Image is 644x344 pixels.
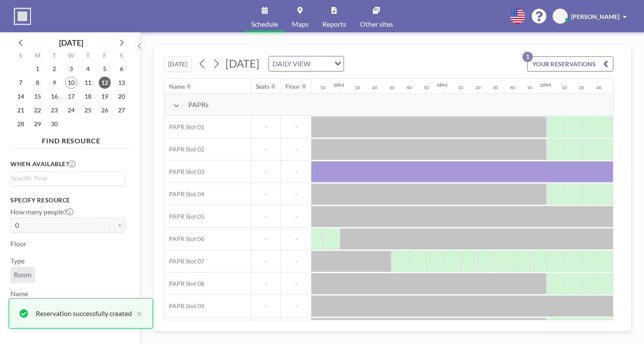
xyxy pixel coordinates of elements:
[46,51,63,62] div: T
[281,235,311,243] span: -
[596,85,601,90] div: 30
[99,77,111,89] span: Friday, September 12, 2025
[281,213,311,220] span: -
[493,85,498,90] div: 30
[10,289,28,298] label: Name
[12,174,120,183] input: Search for option
[281,280,311,288] span: -
[313,58,329,69] input: Search for option
[63,51,80,62] div: W
[281,146,311,153] span: -
[48,118,60,130] span: Tuesday, September 30, 2025
[165,235,204,243] span: PAPR Slot 06
[271,58,312,69] span: DAILY VIEW
[527,85,532,90] div: 50
[31,104,44,116] span: Monday, September 22, 2025
[116,63,128,75] span: Saturday, September 6, 2025
[360,21,393,28] span: Other sites
[99,104,111,116] span: Friday, September 26, 2025
[251,302,281,310] span: -
[333,82,344,88] div: 3PM
[281,190,311,198] span: -
[527,56,613,71] button: YOUR RESERVATIONS1
[165,190,204,198] span: PAPR Slot 04
[104,218,115,232] button: -
[281,168,311,176] span: -
[285,83,300,90] div: Floor
[165,280,204,288] span: PAPR Slot 08
[65,90,77,102] span: Wednesday, September 17, 2025
[322,21,346,28] span: Reports
[10,133,132,145] h4: FIND RESOURCE
[540,82,551,88] div: 5PM
[31,63,44,75] span: Monday, September 1, 2025
[571,13,619,20] span: [PERSON_NAME]
[169,83,185,90] div: Name
[437,82,447,88] div: 4PM
[82,90,94,102] span: Thursday, September 18, 2025
[522,52,533,62] p: 1
[458,85,463,90] div: 10
[48,90,60,102] span: Tuesday, September 16, 2025
[31,90,44,102] span: Monday, September 15, 2025
[15,118,27,130] span: Sunday, September 28, 2025
[31,118,44,130] span: Monday, September 29, 2025
[269,56,344,71] div: Search for option
[556,12,564,20] span: KL
[281,302,311,310] span: -
[82,63,94,75] span: Thursday, September 4, 2025
[79,51,96,62] div: T
[165,213,204,220] span: PAPR Slot 05
[165,123,204,131] span: PAPR Slot 01
[11,172,125,185] div: Search for option
[132,308,142,319] button: close
[281,257,311,265] span: -
[424,85,429,90] div: 50
[251,168,281,176] span: -
[281,123,311,131] span: -
[13,51,29,62] div: S
[116,77,128,89] span: Saturday, September 13, 2025
[65,104,77,116] span: Wednesday, September 24, 2025
[475,85,481,90] div: 20
[99,63,111,75] span: Friday, September 5, 2025
[165,302,204,310] span: PAPR Slot 09
[115,218,125,232] button: +
[59,37,83,49] div: [DATE]
[82,77,94,89] span: Thursday, September 11, 2025
[251,146,281,153] span: -
[15,90,27,102] span: Sunday, September 14, 2025
[48,63,60,75] span: Tuesday, September 2, 2025
[251,213,281,220] span: -
[48,104,60,116] span: Tuesday, September 23, 2025
[510,85,515,90] div: 40
[225,57,259,70] span: [DATE]
[10,208,73,216] label: How many people?
[372,85,377,90] div: 20
[48,77,60,89] span: Tuesday, September 9, 2025
[15,77,27,89] span: Sunday, September 7, 2025
[406,85,412,90] div: 40
[165,168,204,176] span: PAPR Slot 03
[99,90,111,102] span: Friday, September 19, 2025
[116,90,128,102] span: Saturday, September 20, 2025
[10,239,26,248] label: Floor
[113,51,130,62] div: S
[116,104,128,116] span: Saturday, September 27, 2025
[15,104,27,116] span: Sunday, September 21, 2025
[251,21,278,28] span: Schedule
[251,123,281,131] span: -
[389,85,394,90] div: 30
[562,85,567,90] div: 10
[355,85,360,90] div: 10
[164,56,191,71] button: [DATE]
[165,257,204,265] span: PAPR Slot 07
[165,146,204,153] span: PAPR Slot 02
[256,83,269,90] div: Seats
[29,51,46,62] div: M
[10,257,25,265] label: Type
[320,85,325,90] div: 50
[251,235,281,243] span: -
[251,257,281,265] span: -
[36,308,132,319] div: Reservation successfully created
